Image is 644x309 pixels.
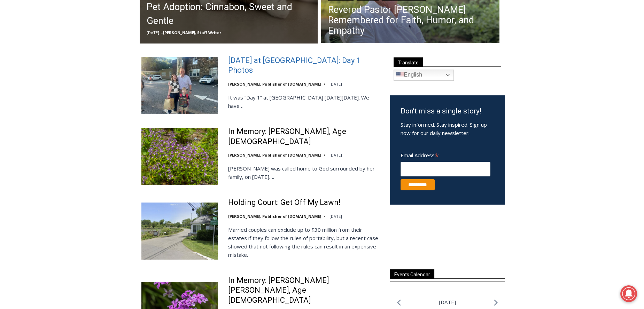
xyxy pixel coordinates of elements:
img: In Memory: Adele Arrigale, Age 90 [141,128,218,185]
a: Next month [494,299,498,306]
a: In Memory: [PERSON_NAME] [PERSON_NAME], Age [DEMOGRAPHIC_DATA] [228,276,381,306]
time: [DATE] [329,214,342,219]
a: Holding Court: Get Off My Lawn! [228,198,341,208]
img: Holding Court: Get Off My Lawn! [141,203,218,260]
img: First Day of School at Rye City Schools: Day 1 Photos [141,57,218,114]
img: en [396,71,404,79]
a: [PERSON_NAME], Staff Writer [163,30,221,35]
a: In Memory: [PERSON_NAME], Age [DEMOGRAPHIC_DATA] [228,127,381,146]
time: [DATE] [147,30,159,35]
a: [DATE] at [GEOGRAPHIC_DATA]: Day 1 Photos [228,56,381,76]
h3: Don’t miss a single story! [401,106,494,117]
li: [DATE] [439,298,456,307]
a: [PERSON_NAME], Publisher of [DOMAIN_NAME] [228,152,321,158]
p: It was “Day 1” at [GEOGRAPHIC_DATA] [DATE][DATE]. We have… [228,93,381,110]
a: [PERSON_NAME], Publisher of [DOMAIN_NAME] [228,214,321,219]
a: Previous month [397,299,401,306]
p: [PERSON_NAME] was called home to God surrounded by her family, on [DATE]…. [228,164,381,181]
span: Translate [394,57,423,67]
a: English [394,70,454,81]
span: Events Calendar [390,269,434,279]
p: Stay informed. Stay inspired. Sign up now for our daily newsletter. [401,120,494,137]
span: – [161,30,163,35]
label: Email Address [401,148,490,161]
time: [DATE] [329,81,342,87]
a: [PERSON_NAME], Publisher of [DOMAIN_NAME] [228,81,321,87]
time: [DATE] [329,152,342,158]
a: Revered Pastor [PERSON_NAME] Remembered for Faith, Humor, and Empathy [328,5,492,36]
p: Married couples can exclude up to $30 million from their estates if they follow the rules of port... [228,225,381,259]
